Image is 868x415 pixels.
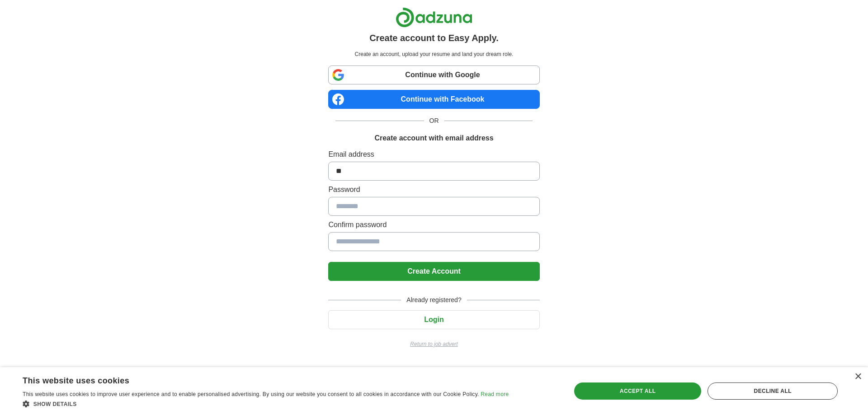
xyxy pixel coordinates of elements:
[328,310,539,329] button: Login
[23,391,479,397] span: This website uses cookies to improve user experience and to enable personalised advertising. By u...
[328,149,539,160] label: Email address
[328,262,539,281] button: Create Account
[23,373,486,386] div: This website uses cookies
[23,399,509,408] div: Show details
[328,184,539,195] label: Password
[854,373,861,380] div: Close
[424,116,444,126] span: OR
[328,340,539,348] a: Return to job advert
[574,382,702,400] div: Accept all
[328,316,539,323] a: Login
[328,219,539,230] label: Confirm password
[328,90,539,109] a: Continue with Facebook
[708,382,838,400] div: Decline all
[396,7,472,28] img: Adzuna logo
[328,65,539,84] a: Continue with Google
[33,401,77,407] span: Show details
[481,391,509,397] a: Read more, opens a new window
[401,295,467,305] span: Already registered?
[374,133,493,144] h1: Create account with email address
[369,31,499,45] h1: Create account to Easy Apply.
[330,50,538,58] p: Create an account, upload your resume and land your dream role.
